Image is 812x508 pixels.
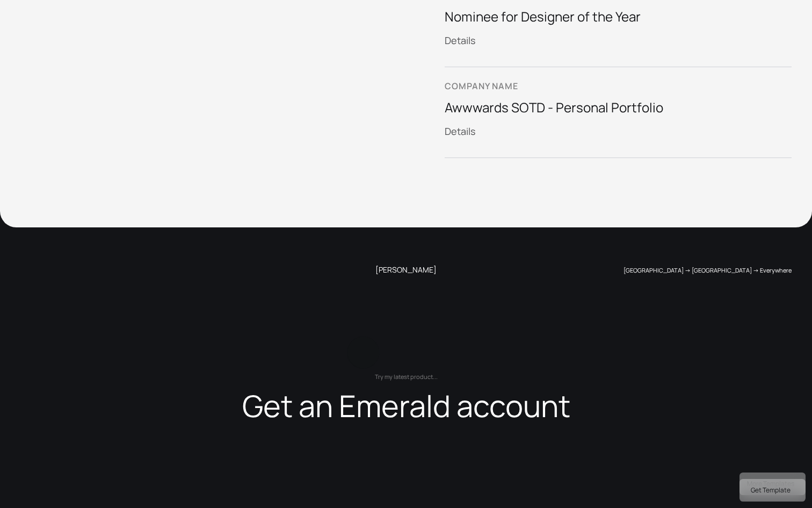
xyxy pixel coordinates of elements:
p: Details [445,123,663,140]
p: Awwwards SOTD - Personal Portfolio [445,98,663,117]
a: Get Template [740,479,806,502]
p: Try my latest product... [375,373,438,382]
p: Company Name [445,80,663,92]
a: More Templates [740,473,806,495]
p: [GEOGRAPHIC_DATA] -> [GEOGRAPHIC_DATA] -> Everywhere [537,266,792,275]
div: Get Template [751,487,791,493]
p: [PERSON_NAME] [279,264,533,275]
